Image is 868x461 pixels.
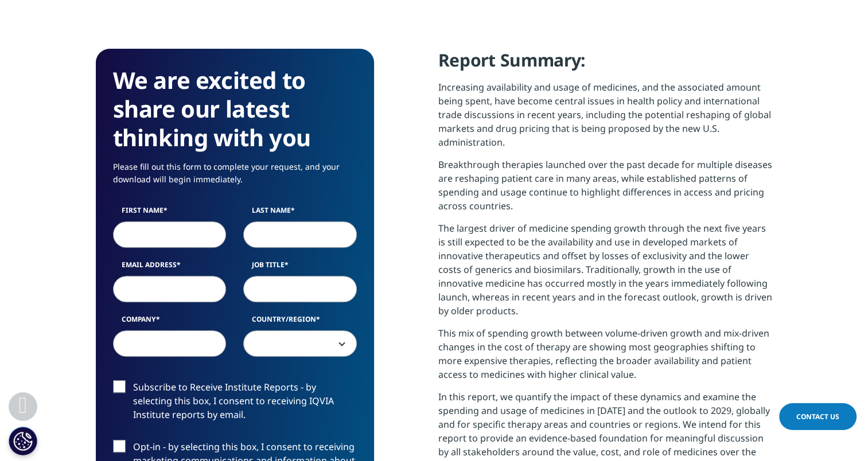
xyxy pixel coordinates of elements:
a: Contact Us [779,403,857,430]
p: Breakthrough therapies launched over the past decade for multiple diseases are reshaping patient ... [438,158,773,221]
p: Increasing availability and usage of medicines, and the associated amount being spent, have becom... [438,80,773,158]
button: Cookies Settings [9,427,37,455]
h4: Report Summary: [438,49,773,80]
p: This mix of spending growth between volume-driven growth and mix-driven changes in the cost of th... [438,326,773,390]
label: Last Name [243,205,357,221]
label: Job Title [243,260,357,276]
p: The largest driver of medicine spending growth through the next five years is still expected to b... [438,221,773,326]
h3: We are excited to share our latest thinking with you [113,66,357,152]
label: Country/Region [243,314,357,330]
label: Subscribe to Receive Institute Reports - by selecting this box, I consent to receiving IQVIA Inst... [113,380,357,428]
label: Company [113,314,227,330]
label: First Name [113,205,227,221]
p: Please fill out this form to complete your request, and your download will begin immediately. [113,161,357,194]
span: Contact Us [796,412,839,421]
label: Email Address [113,260,227,276]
